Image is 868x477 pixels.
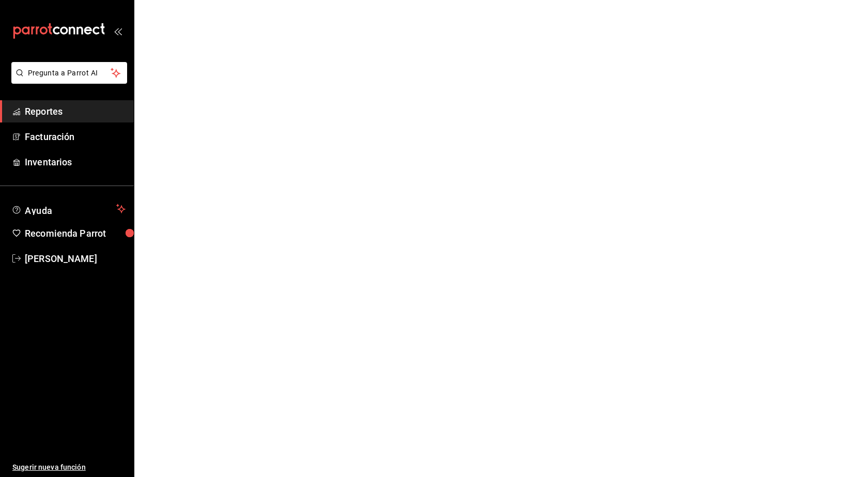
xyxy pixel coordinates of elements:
span: Reportes [25,104,126,118]
span: Ayuda [25,203,112,215]
span: Pregunta a Parrot AI [28,68,111,79]
span: Facturación [25,130,126,144]
span: Sugerir nueva función [12,462,126,473]
button: Pregunta a Parrot AI [11,62,127,84]
span: [PERSON_NAME] [25,252,126,266]
span: Inventarios [25,155,126,169]
span: Recomienda Parrot [25,226,126,240]
a: Pregunta a Parrot AI [7,75,127,86]
button: open_drawer_menu [114,27,122,35]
